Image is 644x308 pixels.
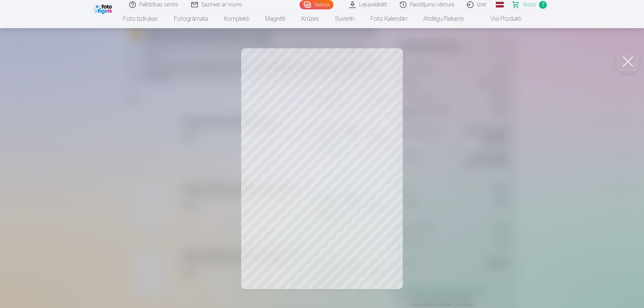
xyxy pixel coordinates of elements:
[363,9,415,28] a: Foto kalendāri
[93,3,114,14] img: /fa1
[216,9,257,28] a: Komplekti
[115,9,166,28] a: Foto izdrukas
[327,9,363,28] a: Suvenīri
[293,9,327,28] a: Krūzes
[257,9,293,28] a: Magnēti
[472,9,529,28] a: Visi produkti
[166,9,216,28] a: Fotogrāmata
[415,9,472,28] a: Atslēgu piekariņi
[523,1,536,9] span: Grozs
[539,1,547,9] span: 7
